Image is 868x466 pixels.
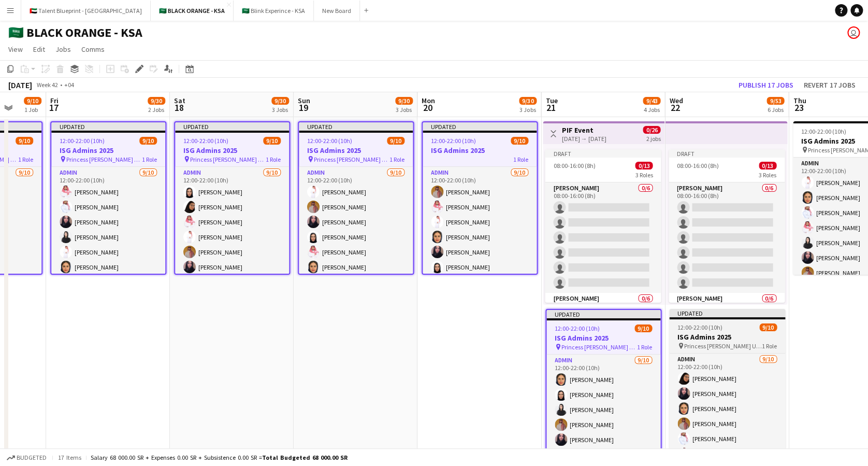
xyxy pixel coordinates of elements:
[561,135,606,143] div: [DATE] → [DATE]
[8,80,32,90] div: [DATE]
[314,156,389,163] span: Princess [PERSON_NAME] University
[174,96,185,105] span: Sat
[396,106,412,114] div: 3 Jobs
[555,324,600,332] span: 12:00-22:00 (10h)
[800,78,860,92] button: Revert 17 jobs
[142,156,157,163] span: 1 Role
[669,182,785,293] app-card-role: [PERSON_NAME]0/608:00-16:00 (8h)
[767,106,784,114] div: 6 Jobs
[55,45,71,54] span: Jobs
[64,81,74,89] div: +04
[148,97,165,105] span: 9/30
[148,106,165,114] div: 2 Jobs
[51,122,165,131] div: Updated
[637,343,652,351] span: 1 Role
[422,121,538,275] app-job-card: Updated12:00-22:00 (10h)9/10ISG Admins 20251 RoleAdmin9/1012:00-22:00 (10h)[PERSON_NAME][PERSON_N...
[423,122,537,131] div: Updated
[847,26,860,39] app-user-avatar: Abdulwahab Al Hijan
[759,323,777,331] span: 9/10
[387,137,404,145] span: 9/10
[669,293,785,403] app-card-role: [PERSON_NAME]0/608:00-16:00 (8h)
[234,1,314,21] button: 🇸🇦 Blink Experince - KSA
[643,106,660,114] div: 4 Jobs
[175,167,289,337] app-card-role: Admin9/1012:00-22:00 (10h)[PERSON_NAME][PERSON_NAME][PERSON_NAME][PERSON_NAME][PERSON_NAME][PERSO...
[77,43,109,56] a: Comms
[296,102,310,114] span: 19
[643,126,660,134] span: 0/26
[545,293,661,403] app-card-role: [PERSON_NAME]0/608:00-16:00 (8h)
[669,309,785,462] app-job-card: Updated12:00-22:00 (10h)9/10ISG Admins 2025 Princess [PERSON_NAME] University1 RoleAdmin9/1012:00...
[677,162,719,170] span: 08:00-16:00 (8h)
[684,342,762,350] span: Princess [PERSON_NAME] University
[431,137,476,145] span: 12:00-22:00 (10h)
[669,309,785,317] div: Updated
[561,125,606,135] h3: PIF Event
[29,43,49,56] a: Edit
[669,149,785,158] div: Draft
[4,43,27,56] a: View
[51,43,75,56] a: Jobs
[759,162,776,170] span: 0/13
[49,102,59,114] span: 17
[298,121,414,275] app-job-card: Updated12:00-22:00 (10h)9/10ISG Admins 2025 Princess [PERSON_NAME] University1 RoleAdmin9/1012:00...
[91,454,348,461] div: Salary 68 000.00 SR + Expenses 0.00 SR + Subsistence 0.00 SR =
[635,171,653,179] span: 3 Roles
[793,96,806,105] span: Thu
[24,106,41,114] div: 1 Job
[669,332,785,342] h3: ISG Admins 2025
[60,137,105,145] span: 12:00-22:00 (10h)
[420,102,435,114] span: 20
[423,167,537,337] app-card-role: Admin9/1012:00-22:00 (10h)[PERSON_NAME][PERSON_NAME][PERSON_NAME][PERSON_NAME][PERSON_NAME][PERSO...
[175,146,289,155] h3: ISG Admins 2025
[5,452,48,463] button: Budgeted
[51,167,165,337] app-card-role: Admin9/1012:00-22:00 (10h)[PERSON_NAME][PERSON_NAME][PERSON_NAME][PERSON_NAME][PERSON_NAME][PERSO...
[545,182,661,293] app-card-role: [PERSON_NAME]0/608:00-16:00 (8h)
[50,96,59,105] span: Fri
[307,137,352,145] span: 12:00-22:00 (10h)
[766,97,784,105] span: 9/53
[190,156,266,163] span: Princess [PERSON_NAME] University
[66,156,142,163] span: Princess [PERSON_NAME] University
[561,343,637,351] span: Princess [PERSON_NAME] University
[422,96,435,105] span: Mon
[57,454,82,461] span: 17 items
[511,137,528,145] span: 9/10
[266,156,281,163] span: 1 Role
[299,122,413,131] div: Updated
[669,149,785,303] app-job-card: Draft08:00-16:00 (8h)0/133 Roles[PERSON_NAME]0/608:00-16:00 (8h) [PERSON_NAME]0/608:00-16:00 (8h)
[8,45,23,54] span: View
[544,102,557,114] span: 21
[668,102,683,114] span: 22
[34,81,60,89] span: Week 42
[298,96,310,105] span: Sun
[545,149,661,303] app-job-card: Draft08:00-16:00 (8h)0/133 Roles[PERSON_NAME]0/608:00-16:00 (8h) [PERSON_NAME]0/608:00-16:00 (8h)
[24,97,41,105] span: 9/10
[734,78,798,92] button: Publish 17 jobs
[545,309,661,462] app-job-card: Updated12:00-22:00 (10h)9/10ISG Admins 2025 Princess [PERSON_NAME] University1 RoleAdmin9/1012:00...
[545,149,661,158] div: Draft
[635,162,653,170] span: 0/13
[677,323,722,331] span: 12:00-22:00 (10h)
[299,167,413,337] app-card-role: Admin9/1012:00-22:00 (10h)[PERSON_NAME][PERSON_NAME][PERSON_NAME][PERSON_NAME][PERSON_NAME][PERSO...
[395,97,413,105] span: 9/30
[389,156,404,163] span: 1 Role
[17,454,47,461] span: Budgeted
[272,106,288,114] div: 3 Jobs
[262,454,348,461] span: Total Budgeted 68 000.00 SR
[759,171,776,179] span: 3 Roles
[51,146,165,155] h3: ISG Admins 2025
[50,121,166,275] app-job-card: Updated12:00-22:00 (10h)9/10ISG Admins 2025 Princess [PERSON_NAME] University1 RoleAdmin9/1012:00...
[18,156,33,163] span: 1 Role
[174,121,290,275] div: Updated12:00-22:00 (10h)9/10ISG Admins 2025 Princess [PERSON_NAME] University1 RoleAdmin9/1012:00...
[151,1,234,21] button: 🇸🇦 BLACK ORANGE - KSA
[183,137,228,145] span: 12:00-22:00 (10h)
[669,96,683,105] span: Wed
[519,106,536,114] div: 3 Jobs
[643,97,660,105] span: 9/43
